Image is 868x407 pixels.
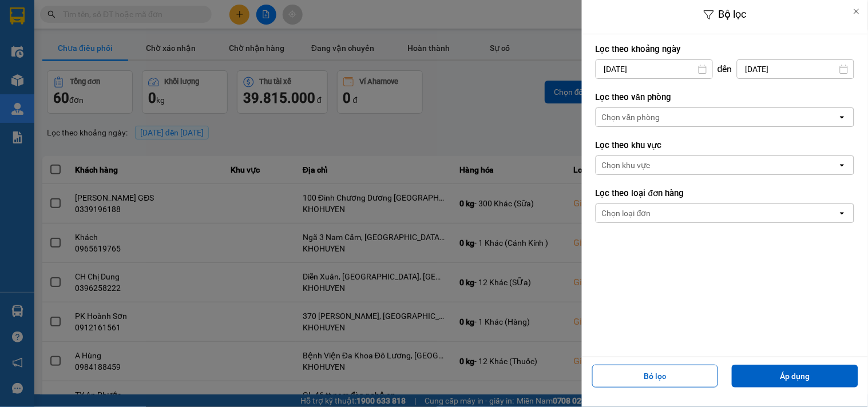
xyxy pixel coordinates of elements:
svg: open [838,161,847,170]
label: Lọc theo khoảng ngày [596,43,854,55]
button: Bỏ lọc [592,365,719,388]
label: Lọc theo khu vực [596,139,854,151]
div: Chọn loại đơn [602,208,651,219]
div: đến [713,63,737,75]
input: Select a date. [596,60,712,78]
div: Chọn văn phòng [602,111,660,123]
label: Lọc theo loại đơn hàng [596,187,854,199]
input: Select a date. [738,60,854,78]
label: Lọc theo văn phòng [596,91,854,103]
button: Áp dụng [732,365,858,388]
svg: open [838,209,847,218]
svg: open [838,113,847,122]
div: Chọn khu vực [602,159,651,171]
span: Bộ lọc [719,8,747,20]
